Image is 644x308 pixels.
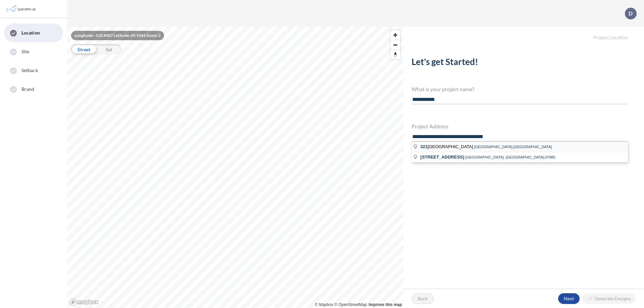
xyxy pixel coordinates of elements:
div: Street [71,44,96,54]
a: Mapbox [315,302,333,307]
span: Reset bearing to north [390,50,400,59]
img: Parafin [5,3,38,15]
button: Next [558,293,580,304]
span: Setback [21,67,38,74]
p: D [629,10,633,16]
span: Location [21,29,40,36]
h5: Project Location [404,27,644,41]
a: Mapbox homepage [69,298,99,306]
button: Reset bearing to north [390,50,400,59]
span: Brand [21,86,35,93]
span: 321 [420,144,428,149]
button: Zoom out [390,40,400,50]
button: Zoom in [390,30,400,40]
div: Longitude: -110.8407 Latitude: 49.1044 Zoom: 2 [71,31,164,40]
p: Next [564,295,574,302]
div: Sat [96,44,121,54]
span: [GEOGRAPHIC_DATA] [420,144,474,149]
span: Site [21,48,29,55]
canvas: Map [67,27,404,308]
h4: What is your project name? [412,86,628,92]
h4: Project Address [412,123,628,129]
span: [STREET_ADDRESS] [420,155,464,160]
a: Improve this map [369,302,402,307]
span: [GEOGRAPHIC_DATA], [GEOGRAPHIC_DATA],07885 [465,155,555,159]
span: [GEOGRAPHIC_DATA],[GEOGRAPHIC_DATA] [474,145,552,149]
a: OpenStreetMap [334,302,367,307]
h2: Let's get Started! [412,57,628,70]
